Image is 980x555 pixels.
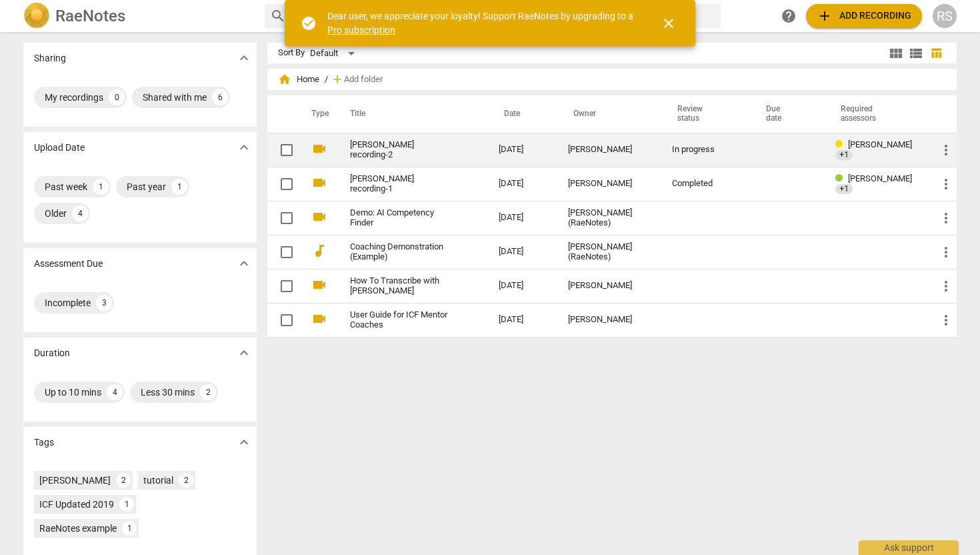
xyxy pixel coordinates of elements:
[311,277,327,293] span: videocam
[568,208,651,228] div: [PERSON_NAME] (RaeNotes)
[236,434,252,450] span: expand_more
[270,8,286,24] span: search
[568,145,651,155] div: [PERSON_NAME]
[568,315,651,325] div: [PERSON_NAME]
[331,73,344,86] span: add
[835,150,853,160] div: +1
[327,9,637,37] div: Dear user, we appreciate your loyalty! Support RaeNotes by upgrading to a
[23,3,254,29] a: LogoRaeNotes
[34,346,70,360] p: Duration
[334,95,488,133] th: Title
[55,7,125,25] h2: RaeNotes
[107,384,123,400] div: 4
[350,140,451,160] a: [PERSON_NAME] recording-2
[661,95,750,133] th: Review status
[39,498,114,511] div: ICF Updated 2019
[45,180,87,193] div: Past week
[236,345,252,361] span: expand_more
[848,139,912,149] span: [PERSON_NAME]
[45,296,91,310] div: Incomplete
[109,89,125,105] div: 0
[835,139,848,149] span: Review status: in progress
[350,276,451,296] a: How To Transcribe with [PERSON_NAME]
[938,278,954,294] span: more_vert
[817,8,833,24] span: add
[568,281,651,291] div: [PERSON_NAME]
[45,207,67,220] div: Older
[835,184,853,194] span: +1
[859,540,959,555] div: Ask support
[848,173,912,183] span: [PERSON_NAME]
[311,141,327,157] span: videocam
[72,205,88,221] div: 4
[350,242,451,262] a: Coaching Demonstration (Example)
[926,43,946,63] button: Table view
[938,312,954,328] span: more_vert
[653,7,685,39] button: Close
[777,4,801,28] a: Help
[938,176,954,192] span: more_vert
[234,253,254,273] button: Show more
[311,243,327,259] span: audiotrack
[23,3,50,29] img: Logo
[278,48,305,58] div: Sort By
[234,48,254,68] button: Show more
[672,179,739,189] div: Completed
[301,95,334,133] th: Type
[557,95,661,133] th: Owner
[672,145,739,155] div: In progress
[661,15,677,31] span: close
[906,43,926,63] button: List view
[278,73,319,86] span: Home
[327,25,395,35] a: Pro subscription
[234,343,254,363] button: Show more
[143,91,207,104] div: Shared with me
[488,167,557,201] td: [DATE]
[488,201,557,235] td: [DATE]
[311,311,327,327] span: videocam
[119,497,134,512] div: 1
[938,142,954,158] span: more_vert
[141,386,195,399] div: Less 30 mins
[34,257,103,271] p: Assessment Due
[488,133,557,167] td: [DATE]
[311,209,327,225] span: videocam
[116,473,131,488] div: 2
[39,474,111,487] div: [PERSON_NAME]
[301,15,317,31] span: check_circle
[488,303,557,337] td: [DATE]
[908,45,924,61] span: view_list
[488,95,557,133] th: Date
[93,179,109,195] div: 1
[350,174,451,194] a: [PERSON_NAME] recording-1
[34,141,85,155] p: Upload Date
[817,8,911,24] span: Add recording
[350,310,451,330] a: User Guide for ICF Mentor Coaches
[171,179,187,195] div: 1
[34,51,66,65] p: Sharing
[825,95,927,133] th: Required assessors
[938,210,954,226] span: more_vert
[34,436,54,450] p: Tags
[122,521,137,536] div: 1
[212,89,228,105] div: 6
[325,75,328,85] span: /
[344,75,383,85] span: Add folder
[236,139,252,155] span: expand_more
[488,235,557,269] td: [DATE]
[488,269,557,303] td: [DATE]
[568,242,651,262] div: [PERSON_NAME] (RaeNotes)
[938,244,954,260] span: more_vert
[179,473,193,488] div: 2
[278,73,291,86] span: home
[781,8,797,24] span: help
[236,50,252,66] span: expand_more
[143,474,173,487] div: tutorial
[200,384,216,400] div: 2
[933,4,957,28] button: RS
[234,137,254,157] button: Show more
[886,43,906,63] button: Tile view
[45,91,103,104] div: My recordings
